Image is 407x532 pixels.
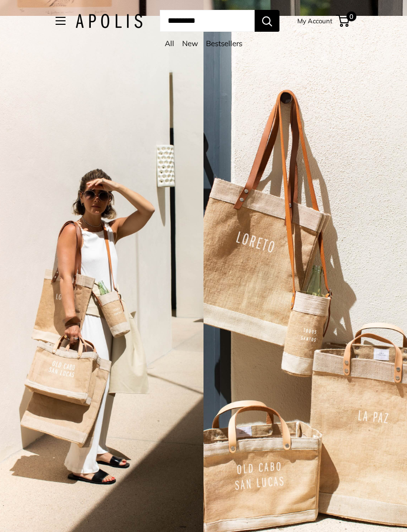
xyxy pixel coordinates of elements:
[337,15,349,27] a: 0
[75,14,142,28] img: Apolis
[297,15,333,27] a: My Account
[346,11,356,21] span: 0
[165,39,174,48] a: All
[160,10,255,32] input: Search...
[255,10,279,32] button: Search
[56,17,66,25] button: Open menu
[206,39,242,48] a: Bestsellers
[182,39,198,48] a: New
